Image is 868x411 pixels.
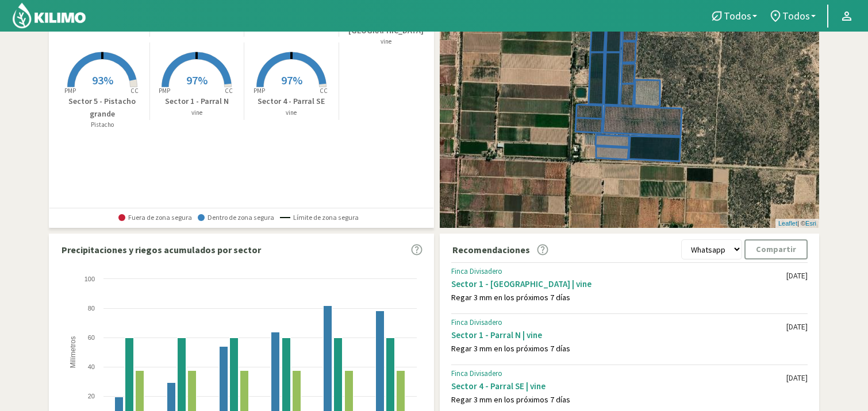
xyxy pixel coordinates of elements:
span: Todos [724,10,751,22]
tspan: CC [130,87,139,95]
span: Límite de zona segura [280,214,359,222]
a: Leaflet [778,220,797,227]
p: Recomendaciones [452,243,530,257]
p: vine [150,108,244,118]
span: Fuera de zona segura [118,214,192,222]
div: Regar 3 mm en los próximos 7 días [451,293,786,303]
p: vine [339,37,434,46]
p: Pistacho [55,120,149,130]
span: Todos [782,10,810,22]
span: 97% [186,73,208,87]
text: 100 [85,276,95,282]
span: Dentro de zona segura [198,214,274,222]
div: Finca Divisadero [451,369,786,378]
text: 20 [88,393,95,400]
p: Sector 1 - Parral N [150,95,244,107]
div: [DATE] [786,373,808,383]
tspan: CC [225,87,233,95]
div: Sector 1 - [GEOGRAPHIC_DATA] | vine [451,278,786,289]
p: Sector 4 - Parral SE [244,95,339,107]
span: 93% [92,73,113,87]
a: Esri [805,220,816,227]
p: Precipitaciones y riegos acumulados por sector [62,243,261,257]
tspan: CC [320,87,328,95]
div: [DATE] [786,322,808,332]
text: 40 [88,363,95,370]
div: Sector 1 - Parral N | vine [451,329,786,340]
div: Sector 4 - Parral SE | vine [451,381,786,391]
img: Kilimo [11,2,87,29]
div: Regar 3 mm en los próximos 7 días [451,344,786,354]
tspan: PMP [159,87,170,95]
tspan: PMP [254,87,265,95]
div: Finca Divisadero [451,318,786,327]
div: | © [775,219,819,228]
div: Regar 3 mm en los próximos 7 días [451,395,786,405]
div: Finca Divisadero [451,267,786,276]
text: 80 [88,305,95,312]
span: 97% [281,73,302,87]
text: Milímetros [69,336,77,368]
p: vine [244,108,339,118]
text: 60 [88,334,95,341]
div: [DATE] [786,271,808,281]
tspan: PMP [64,87,76,95]
p: Sector 5 - Pistacho grande [55,95,149,120]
